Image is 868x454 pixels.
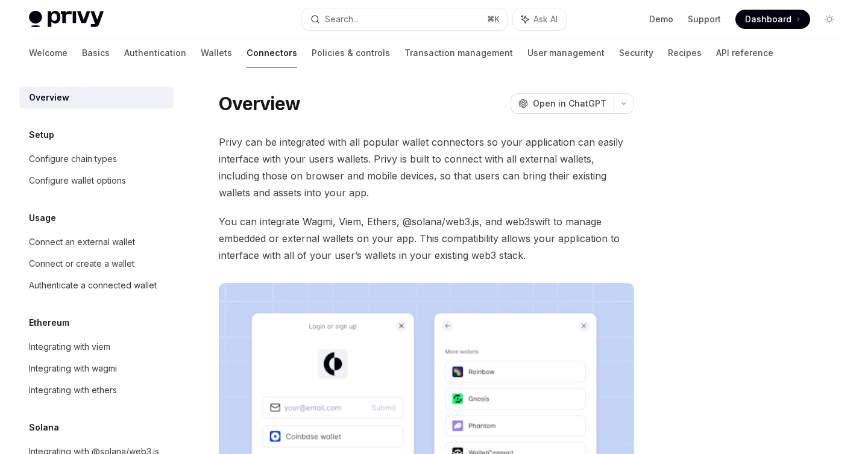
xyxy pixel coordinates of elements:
[29,361,117,376] div: Integrating with wagmi
[219,213,634,264] span: You can integrate Wagmi, Viem, Ethers, @solana/web3.js, and web3swift to manage embedded or exter...
[533,13,558,25] span: Ask AI
[668,39,702,67] a: Recipes
[29,420,59,435] h5: Solana
[29,211,56,225] h5: Usage
[219,93,300,114] h1: Overview
[19,253,174,275] a: Connect or create a wallet
[29,173,126,188] div: Configure wallet options
[29,257,134,271] div: Connect or create a wallet
[325,12,359,26] div: Search...
[312,39,390,67] a: Policies & controls
[29,11,104,28] img: light logo
[19,336,174,358] a: Integrating with viem
[201,39,232,67] a: Wallets
[511,93,614,114] button: Open in ChatGPT
[19,275,174,296] a: Authenticate a connected wallet
[404,39,513,67] a: Transaction management
[29,39,68,67] a: Welcome
[19,379,174,401] a: Integrating with ethers
[487,14,500,24] span: ⌘ K
[29,128,54,142] h5: Setup
[29,383,117,397] div: Integrating with ethers
[29,340,110,354] div: Integrating with viem
[19,148,174,170] a: Configure chain types
[619,39,653,67] a: Security
[745,13,791,25] span: Dashboard
[219,134,634,201] span: Privy can be integrated with all popular wallet connectors so your application can easily interfa...
[29,90,69,105] div: Overview
[735,10,810,29] a: Dashboard
[247,39,297,67] a: Connectors
[29,235,135,249] div: Connect an external wallet
[716,39,773,67] a: API reference
[19,87,174,108] a: Overview
[19,231,174,253] a: Connect an external wallet
[302,8,506,30] button: Search...⌘K
[29,152,117,166] div: Configure chain types
[124,39,186,67] a: Authentication
[82,39,110,67] a: Basics
[820,10,839,29] button: Toggle dark mode
[533,98,606,110] span: Open in ChatGPT
[513,8,566,30] button: Ask AI
[649,13,673,25] a: Demo
[527,39,605,67] a: User management
[29,278,157,293] div: Authenticate a connected wallet
[29,316,69,330] h5: Ethereum
[19,358,174,379] a: Integrating with wagmi
[688,13,721,25] a: Support
[19,170,174,191] a: Configure wallet options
